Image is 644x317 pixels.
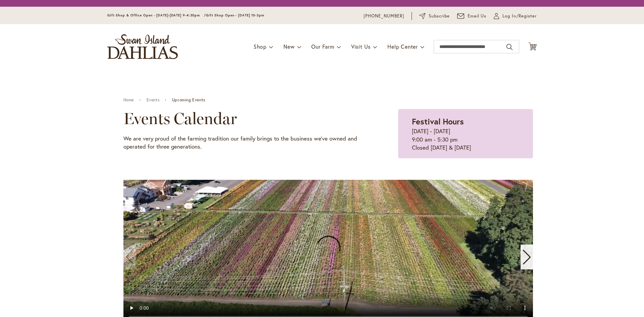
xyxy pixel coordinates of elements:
[283,43,294,50] span: New
[206,13,264,17] span: Gift Shop Open - [DATE] 10-3pm
[107,34,178,59] a: store logo
[311,43,334,50] span: Our Farm
[468,13,487,19] span: Email Us
[387,43,418,50] span: Help Center
[502,13,537,19] span: Log In/Register
[172,98,205,102] span: Upcoming Events
[506,42,513,52] button: Search
[147,98,160,102] a: Events
[412,116,464,127] strong: Festival Hours
[429,13,450,19] span: Subscribe
[107,13,206,17] span: Gift Shop & Office Open - [DATE]-[DATE] 9-4:30pm /
[254,43,267,50] span: Shop
[494,13,537,19] a: Log In/Register
[123,135,365,151] p: We are very proud of the farming tradition our family brings to the business we've owned and oper...
[412,127,519,152] p: [DATE] - [DATE] 9:00 am - 5:30 pm Closed [DATE] & [DATE]
[123,98,134,102] a: Home
[419,13,450,19] a: Subscribe
[457,13,487,19] a: Email Us
[351,43,371,50] span: Visit Us
[364,13,404,19] a: [PHONE_NUMBER]
[123,109,365,128] h2: Events Calendar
